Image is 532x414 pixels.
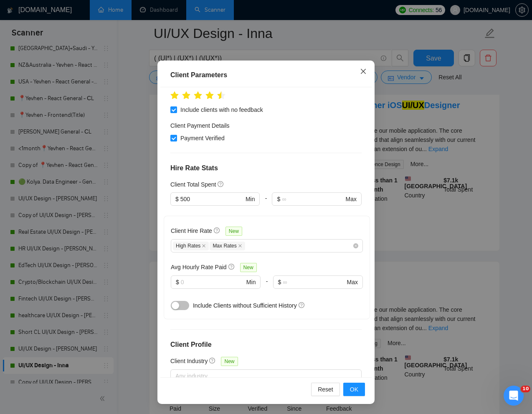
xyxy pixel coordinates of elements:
[177,134,228,143] span: Payment Verified
[171,226,212,235] h5: Client Hire Rate
[193,302,297,309] span: Include Clients without Sufficient History
[175,194,179,204] span: $
[170,70,362,80] div: Client Parameters
[246,194,255,204] span: Min
[176,278,179,287] span: $
[246,278,256,287] span: Min
[194,91,202,100] span: star
[210,242,245,250] span: Max Rates
[278,278,281,287] span: $
[347,278,358,287] span: Max
[352,61,375,83] button: Close
[238,244,242,248] span: close
[346,194,357,204] span: Max
[173,242,209,250] span: High Rates
[214,227,220,234] span: question-circle
[277,194,280,204] span: $
[283,278,345,287] input: ∞
[282,194,344,204] input: ∞
[260,192,272,216] div: -
[311,383,340,396] button: Reset
[228,263,235,270] span: question-circle
[261,275,273,299] div: -
[170,91,179,100] span: star
[318,385,333,394] span: Reset
[170,121,230,130] h4: Client Payment Details
[504,386,524,406] iframe: Intercom live chat
[180,194,244,204] input: 0
[202,244,206,248] span: close
[205,91,214,100] span: star
[170,163,362,173] h4: Hire Rate Stats
[170,340,362,350] h4: Client Profile
[240,263,257,272] span: New
[170,356,208,366] h5: Client Industry
[217,91,225,100] span: star
[225,227,242,236] span: New
[182,91,190,100] span: star
[221,357,238,366] span: New
[343,383,365,396] button: OK
[170,180,216,189] h5: Client Total Spent
[360,68,367,75] span: close
[350,385,358,394] span: OK
[218,181,224,187] span: question-circle
[521,386,530,392] span: 10
[171,263,227,272] h5: Avg Hourly Rate Paid
[353,243,358,248] span: close-circle
[181,278,245,287] input: 0
[299,302,305,308] span: question-circle
[177,105,266,114] span: Include clients with no feedback
[209,357,216,364] span: question-circle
